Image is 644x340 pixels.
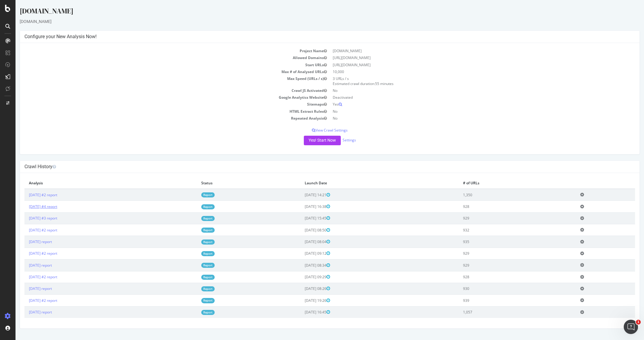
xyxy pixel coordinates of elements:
[624,320,638,334] iframe: Intercom live chat
[9,87,314,94] td: Crawl JS Activated
[443,189,560,201] td: 1,350
[13,204,42,209] a: [DATE] #4 report
[186,275,199,280] a: Report
[13,298,42,303] a: [DATE] #2 report
[4,6,624,18] div: [DOMAIN_NAME]
[327,137,340,143] a: Settings
[9,75,314,87] td: Max Speed (URLs / s)
[443,306,560,318] td: 1,057
[285,177,443,189] th: Launch Date
[289,310,315,315] span: [DATE] 16:45
[13,192,42,197] a: [DATE] #2 report
[289,192,315,197] span: [DATE] 14:21
[314,68,620,75] td: 10,000
[186,310,199,315] a: Report
[186,286,199,291] a: Report
[314,61,620,68] td: [URL][DOMAIN_NAME]
[289,239,315,244] span: [DATE] 08:04
[186,239,199,245] a: Report
[443,224,560,236] td: 932
[314,54,620,61] td: [URL][DOMAIN_NAME]
[181,177,285,189] th: Status
[9,54,314,61] td: Allowed Domains
[636,320,641,324] span: 1
[289,286,315,291] span: [DATE] 08:26
[13,286,36,291] a: [DATE] report
[314,87,620,94] td: No
[289,228,315,233] span: [DATE] 08:50
[186,298,199,303] a: Report
[9,68,314,75] td: Max # of Analysed URLs
[289,251,315,256] span: [DATE] 09:12
[443,177,560,189] th: # of URLs
[443,283,560,294] td: 930
[9,47,314,54] td: Project Name
[9,34,620,40] h4: Configure your New Analysis Now!
[443,295,560,306] td: 939
[288,136,325,145] button: Yes! Start Now
[186,263,199,268] a: Report
[289,298,315,303] span: [DATE] 19:26
[9,177,181,189] th: Analysis
[9,128,620,133] p: View Crawl Settings
[9,101,314,108] td: Sitemaps
[289,263,315,268] span: [DATE] 08:34
[443,271,560,283] td: 928
[4,18,624,24] div: [DOMAIN_NAME]
[186,216,199,221] a: Report
[13,239,36,244] a: [DATE] report
[13,310,36,315] a: [DATE] report
[314,115,620,122] td: No
[186,251,199,256] a: Report
[186,228,199,233] a: Report
[13,274,42,279] a: [DATE] #2 report
[9,164,620,170] h4: Crawl History
[9,108,314,115] td: HTML Extract Rules
[443,201,560,212] td: 928
[314,101,620,108] td: Yes
[13,263,36,268] a: [DATE] report
[9,115,314,122] td: Repeated Analysis
[186,192,199,197] a: Report
[360,81,378,86] span: 55 minutes
[13,228,42,233] a: [DATE] #2 report
[13,216,42,221] a: [DATE] #3 report
[13,251,42,256] a: [DATE] #2 report
[443,212,560,224] td: 929
[186,204,199,209] a: Report
[289,274,315,279] span: [DATE] 09:29
[289,204,315,209] span: [DATE] 16:38
[314,47,620,54] td: [DOMAIN_NAME]
[9,61,314,68] td: Start URLs
[289,216,315,221] span: [DATE] 15:45
[314,94,620,101] td: Deactivated
[314,108,620,115] td: No
[314,75,620,87] td: 3 URLs / s Estimated crawl duration:
[443,236,560,248] td: 935
[443,248,560,259] td: 929
[9,94,314,101] td: Google Analytics Website
[443,259,560,271] td: 929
